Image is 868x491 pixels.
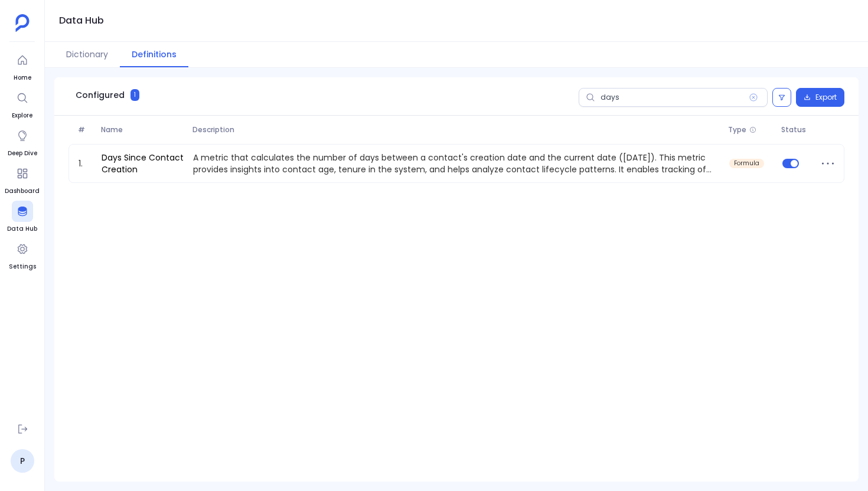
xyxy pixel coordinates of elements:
[815,93,837,102] span: Export
[12,50,33,83] a: Home
[9,262,36,271] span: Settings
[188,125,723,135] span: Description
[7,201,37,234] a: Data Hub
[130,89,139,101] span: 1
[5,186,40,196] span: Dashboard
[74,158,97,169] span: 1.
[54,42,120,67] button: Dictionary
[796,88,844,107] button: Export
[59,12,104,29] h1: Data Hub
[5,163,40,196] a: Dashboard
[11,449,34,473] a: P
[776,125,815,135] span: Status
[728,125,746,135] span: Type
[76,89,125,101] span: Configured
[15,14,30,32] img: petavue logo
[9,238,36,271] a: Settings
[120,42,188,67] button: Definitions
[579,88,768,107] input: Search definitions
[7,224,37,234] span: Data Hub
[734,160,759,167] span: formula
[73,125,96,135] span: #
[12,111,33,120] span: Explore
[8,125,37,158] a: Deep Dive
[188,152,724,175] p: A metric that calculates the number of days between a contact's creation date and the current dat...
[8,149,37,158] span: Deep Dive
[97,152,189,175] a: Days Since Contact Creation
[96,125,188,135] span: Name
[12,73,33,83] span: Home
[12,87,33,120] a: Explore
